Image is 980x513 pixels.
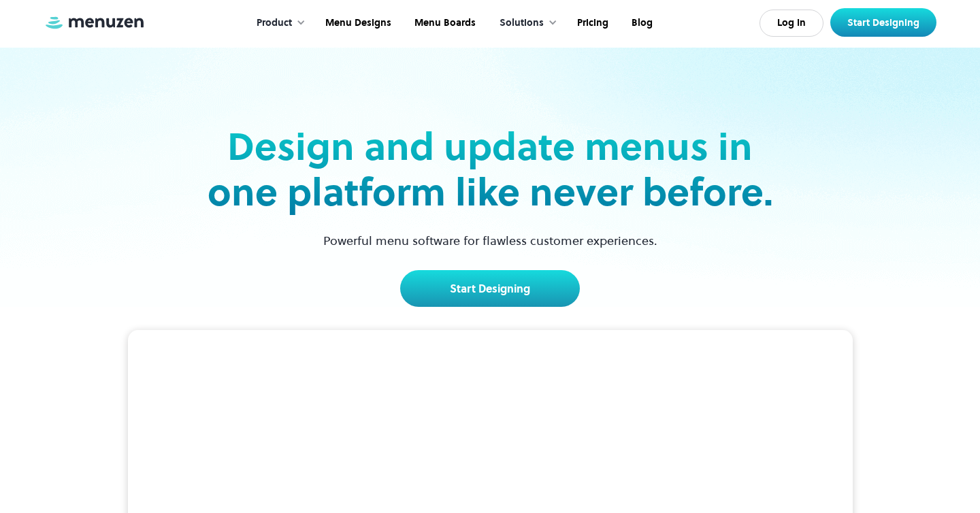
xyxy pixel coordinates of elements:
a: Start Designing [830,8,936,37]
a: Pricing [564,2,619,44]
a: Blog [619,2,663,44]
a: Menu Designs [312,2,402,44]
div: Solutions [500,16,544,31]
h2: Design and update menus in one platform like never before. [203,124,777,215]
div: Product [257,16,292,31]
div: Product [243,2,312,44]
div: Solutions [486,2,564,44]
a: Log In [759,10,823,37]
a: Start Designing [400,270,580,307]
p: Powerful menu software for flawless customer experiences. [306,231,674,250]
a: Menu Boards [402,2,486,44]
